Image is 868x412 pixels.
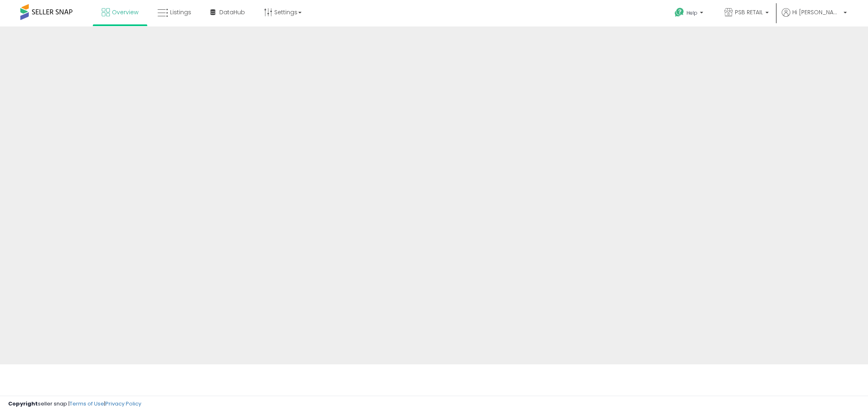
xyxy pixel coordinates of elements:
span: Hi [PERSON_NAME] [792,8,841,16]
span: Listings [170,8,191,16]
span: Overview [112,8,138,16]
a: Help [668,1,711,26]
span: Help [687,9,697,16]
span: PSB RETAIL [735,8,763,16]
i: Get Help [674,7,684,18]
a: Hi [PERSON_NAME] [782,8,847,26]
span: DataHub [219,8,245,16]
